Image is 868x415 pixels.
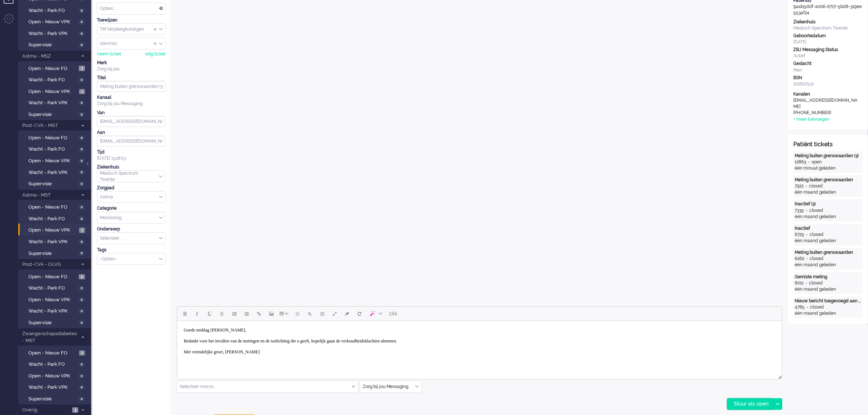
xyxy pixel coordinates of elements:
[78,286,85,291] span: 0
[97,247,166,253] div: Tags
[28,77,77,84] span: Wacht - Park FO
[72,407,78,413] span: 3
[795,310,861,317] div: één maand geleden
[28,42,77,49] span: Supervisie
[97,110,166,116] div: Van
[795,165,861,171] div: één minuut geleden
[795,225,861,232] div: Inactief
[793,47,863,53] div: ZBJ Messaging Status
[97,129,166,136] div: Aan
[793,110,859,116] div: [PHONE_NUMBER]
[216,307,228,320] button: Strikethrough
[353,307,366,320] button: Reset content
[21,307,90,315] a: Wacht - Park VPK 0
[21,6,90,14] a: Wacht - Park FO 0
[28,296,77,303] span: Open - Nieuw VPK
[366,307,385,320] button: AI
[795,207,804,214] div: 7335
[28,308,77,315] span: Wacht - Park VPK
[28,319,77,326] span: Supervisie
[810,232,824,238] div: closed
[78,239,85,245] span: 0
[793,61,863,67] div: Geslacht
[78,181,85,187] span: 0
[795,238,861,244] div: één maand geleden
[21,29,90,37] a: Wacht - Park VPK 0
[793,67,863,73] div: Man
[28,396,77,403] span: Supervisie
[21,168,90,176] a: Wacht - Park VPK 0
[97,17,166,23] div: Toewijzen
[795,177,861,183] div: Meting buiten grenswaarden
[97,185,166,191] div: Zorgpad
[21,98,90,106] a: Wacht - Park VPK 0
[21,214,90,222] a: Wacht - Park FO 0
[795,153,861,159] div: Meting buiten grenswaarden (3)
[191,307,203,320] button: Italic
[78,251,85,256] span: 0
[79,228,85,233] span: 1
[793,140,863,149] div: Patiënt tickets
[78,42,85,48] span: 0
[78,205,85,210] span: 0
[179,307,191,320] button: Bold
[78,31,85,36] span: 0
[78,309,85,314] span: 0
[28,274,77,280] span: Open - Nieuw FO
[28,216,77,222] span: Wacht - Park FO
[4,13,20,30] li: Admin menu
[145,51,166,57] div: volg ticket
[21,18,90,26] a: Open - Nieuw VPK 0
[795,189,861,195] div: één maand geleden
[809,207,823,214] div: closed
[21,40,90,49] a: Supervisie 0
[810,256,824,262] div: closed
[28,204,77,211] span: Open - Nieuw FO
[28,238,77,245] span: Wacht - Park VPK
[97,94,166,101] div: Kanaal
[389,311,397,317] span: 184
[28,135,77,141] span: Open - Nieuw FO
[793,116,829,123] div: + meer toevoegen
[28,169,77,176] span: Wacht - Park VPK
[803,183,809,189] div: -
[793,81,863,87] div: 202627512
[78,320,85,326] span: 0
[78,362,85,367] span: 0
[21,349,90,357] a: Open - Nieuw FO 1
[795,214,861,220] div: één maand geleden
[28,100,77,106] span: Wacht - Park VPK
[795,286,861,292] div: één maand geleden
[97,51,121,57] div: neem ticket
[21,360,90,368] a: Wacht - Park FO 0
[28,158,77,164] span: Open - Nieuw VPK
[78,216,85,222] span: 0
[793,25,863,31] div: Medisch Spectrum Twente
[278,307,291,320] button: Table
[795,159,806,165] div: 12863
[28,227,77,234] span: Open - Nieuw VPK
[21,261,78,268] span: Post-CVA - OLVG
[804,256,810,262] div: -
[78,8,85,13] span: 0
[793,53,863,59] div: Actief
[78,77,85,83] span: 0
[811,159,822,165] div: open
[21,179,90,187] a: Supervisie 0
[21,383,90,391] a: Wacht - Park VPK 0
[21,318,90,326] a: Supervisie 0
[793,97,859,110] div: [EMAIL_ADDRESS][DOMAIN_NAME]
[28,146,77,153] span: Wacht - Park FO
[78,385,85,390] span: 0
[28,250,77,257] span: Supervisie
[341,307,353,320] button: Clear formatting
[78,147,85,152] span: 0
[795,201,861,207] div: Inactief (3)
[21,372,90,380] a: Open - Nieuw VPK 0
[21,237,90,245] a: Wacht - Park VPK 0
[21,295,90,303] a: Open - Nieuw VPK 0
[795,256,804,262] div: 6262
[21,53,78,60] span: Astma - MSZ
[78,158,85,164] span: 0
[793,33,863,39] div: Geboortedatum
